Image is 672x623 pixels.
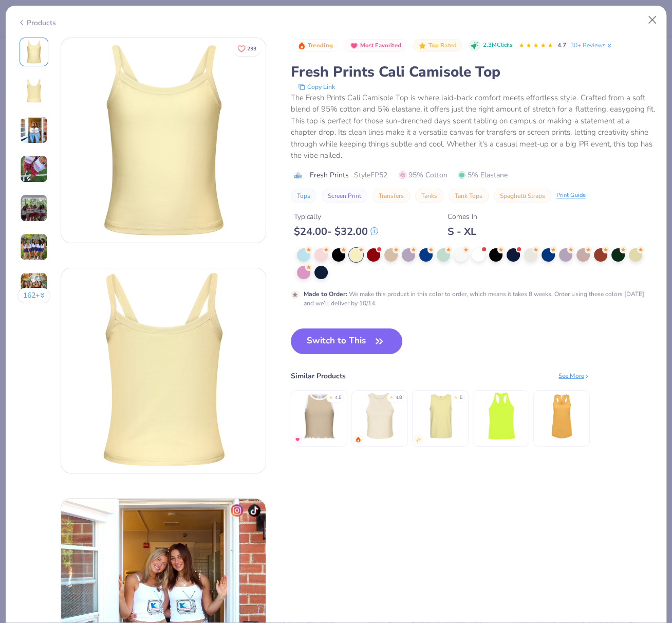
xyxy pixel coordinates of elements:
[17,288,51,303] button: 162+
[22,40,46,64] img: Front
[310,170,349,180] span: Fresh Prints
[454,394,458,398] div: ★
[537,392,586,441] img: Next Level Ladies' Ideal Racerback Tank
[22,79,46,103] img: Back
[344,39,406,52] button: Badge Button
[350,42,358,50] img: Most Favorited sort
[354,170,387,180] span: Style FP52
[416,436,422,443] img: newest.gif
[416,392,465,441] img: Comfort Colors Adult Heavyweight RS Tank
[518,38,553,54] div: 4.7 Stars
[643,10,662,30] button: Close
[20,233,48,261] img: User generated content
[399,170,447,180] span: 95% Cotton
[304,290,347,298] strong: Made to Order :
[415,189,443,203] button: Tanks
[304,289,655,308] div: We make this product in this color to order, which means it takes 8 weeks. Order using these colo...
[355,436,361,443] img: trending.gif
[494,189,551,203] button: Spaghetti Straps
[308,43,333,48] span: Trending
[20,272,48,300] img: User generated content
[558,371,590,380] div: See More
[17,17,56,28] div: Products
[360,43,401,48] span: Most Favorited
[297,42,306,50] img: Trending sort
[389,394,394,398] div: ★
[248,504,260,517] img: tiktok-icon.png
[372,189,410,203] button: Transfers
[20,116,48,144] img: User generated content
[291,62,655,82] div: Fresh Prints Cali Camisole Top
[477,392,526,441] img: Team 365 Ladies' Zone Performance Racerback Tank
[295,392,344,441] img: Fresh Prints Sasha Crop Top
[294,225,378,238] div: $ 24.00 - $ 32.00
[396,394,402,401] div: 4.8
[294,211,378,222] div: Typically
[291,189,316,203] button: Tops
[292,39,338,52] button: Badge Button
[294,436,301,443] img: MostFav.gif
[291,328,402,354] button: Switch to This
[447,211,477,222] div: Comes In
[20,155,48,183] img: User generated content
[291,171,305,179] img: brand logo
[231,504,243,517] img: insta-icon.png
[291,371,346,381] div: Similar Products
[557,41,566,49] span: 4.7
[460,394,462,401] div: 5
[291,92,655,161] div: The Fresh Prints Cali Camisole Top is where laid-back comfort meets effortless style. Crafted fro...
[556,191,585,200] div: Print Guide
[247,46,256,51] span: 233
[413,39,462,52] button: Badge Button
[335,394,341,401] div: 4.5
[570,41,613,50] a: 30+ Reviews
[295,82,338,92] button: copy to clipboard
[447,225,477,238] div: S - XL
[418,42,426,50] img: Top Rated sort
[449,189,489,203] button: Tank Tops
[322,189,367,203] button: Screen Print
[61,268,266,473] img: Back
[458,170,508,180] span: 5% Elastane
[428,43,457,48] span: Top Rated
[483,41,512,50] span: 2.3M Clicks
[61,38,266,243] img: Front
[233,41,261,56] button: Like
[329,394,333,398] div: ★
[356,392,404,441] img: Bella + Canvas Ladies' Micro Ribbed Racerback Tank
[20,194,48,222] img: User generated content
